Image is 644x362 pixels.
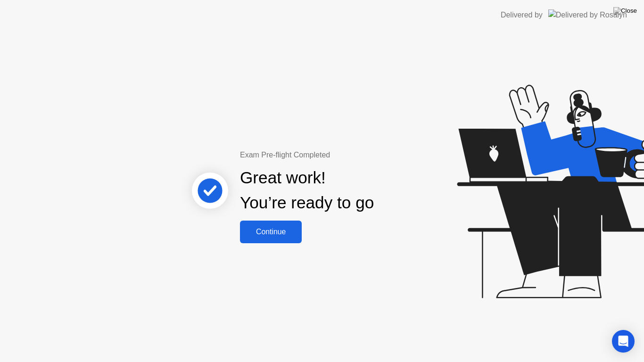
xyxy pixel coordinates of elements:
[501,9,543,21] div: Delivered by
[243,228,299,236] div: Continue
[612,330,635,353] div: Open Intercom Messenger
[548,9,627,20] img: Delivered by Rosalyn
[240,149,435,161] div: Exam Pre-flight Completed
[240,221,302,243] button: Continue
[613,7,637,15] img: Close
[240,165,374,215] div: Great work! You’re ready to go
